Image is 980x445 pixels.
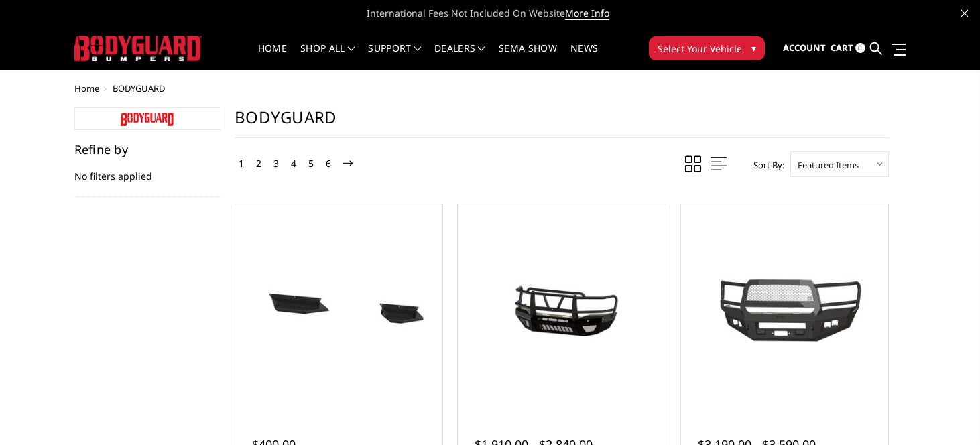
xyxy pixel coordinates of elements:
[751,41,756,55] span: ▾
[461,261,662,355] img: 2019-2025 Ram 2500-3500 - T2 Series - Extreme Front Bumper (receiver or winch)
[649,36,765,60] button: Select Your Vehicle
[74,143,222,155] h5: Refine by
[831,30,865,66] a: Cart 0
[658,42,742,56] span: Select Your Vehicle
[322,155,334,172] a: 6
[253,155,265,172] a: 2
[570,44,598,70] a: News
[499,44,557,70] a: SEMA Show
[831,42,853,54] span: Cart
[300,44,355,70] a: shop all
[783,42,826,54] span: Account
[305,155,317,172] a: 5
[74,36,202,60] img: BODYGUARD BUMPERS
[74,143,222,197] div: No filters applied
[783,30,826,66] a: Account
[461,208,662,408] a: 2019-2025 Ram 2500-3500 - T2 Series - Extreme Front Bumper (receiver or winch) 2019-2025 Ram 2500...
[684,208,885,408] a: 2019-2025 Ram 2500-3500 - A2 Series - Extreme Front Bumper (winch mount)
[235,155,247,172] a: 1
[288,155,300,172] a: 4
[74,82,99,94] a: Home
[565,7,609,20] a: More Info
[270,155,282,172] a: 3
[113,82,165,94] span: BODYGUARD
[855,43,865,53] span: 0
[121,113,174,126] img: bodyguard-logoonly-red_1544544210__99040.original.jpg
[434,44,485,70] a: Dealers
[684,263,885,353] img: 2019-2025 Ram 2500-3500 - A2 Series - Extreme Front Bumper (winch mount)
[258,44,287,70] a: Home
[368,44,421,70] a: Support
[239,208,439,408] a: Bronco Drop Steps - Set of 4 (Steps and Pads only) Bronco Drop Steps - Set of 4 (Steps and Pads o...
[235,107,889,138] h1: BODYGUARD
[746,155,784,175] label: Sort By:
